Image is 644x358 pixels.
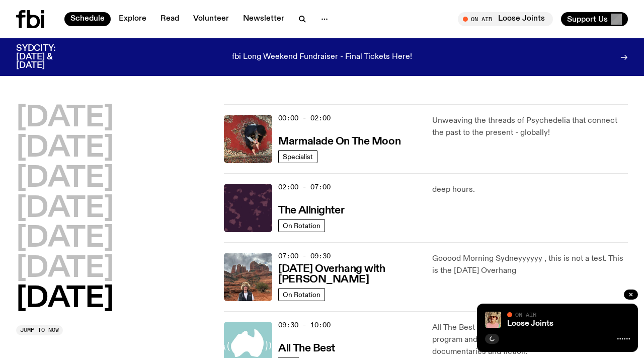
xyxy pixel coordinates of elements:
span: 00:00 - 02:00 [278,113,331,123]
span: On Rotation [283,291,320,299]
a: On Rotation [278,219,325,232]
a: Newsletter [237,12,290,26]
p: All The Best is a weekly half hour national radio program and podcast devoted to short-form featu... [432,322,628,358]
span: On Air [515,311,536,318]
p: Gooood Morning Sydneyyyyyy , this is not a test. This is the [DATE] Overhang [432,253,628,277]
a: [DATE] Overhang with [PERSON_NAME] [278,262,420,285]
button: On AirLoose Joints [458,12,553,26]
button: [DATE] [16,195,114,223]
button: [DATE] [16,225,114,253]
h3: SYDCITY: [DATE] & [DATE] [16,44,80,70]
h3: The Allnighter [278,205,344,216]
p: fbi Long Weekend Fundraiser - Final Tickets Here! [232,53,412,62]
img: Tyson stands in front of a paperbark tree wearing orange sunglasses, a suede bucket hat and a pin... [485,312,501,328]
button: [DATE] [16,104,114,132]
h3: [DATE] Overhang with [PERSON_NAME] [278,264,420,285]
a: Loose Joints [507,320,553,328]
span: 02:00 - 07:00 [278,182,331,192]
button: Jump to now [16,325,63,335]
button: [DATE] [16,165,114,193]
button: [DATE] [16,255,114,283]
p: deep hours. [432,184,628,196]
a: Volunteer [187,12,235,26]
span: 09:30 - 10:00 [278,320,331,330]
span: On Rotation [283,222,320,230]
a: All The Best [278,341,335,354]
h3: Marmalade On The Moon [278,136,400,147]
img: Tommy - Persian Rug [224,115,272,163]
a: Specialist [278,150,317,163]
a: On Rotation [278,288,325,301]
span: Support Us [567,15,608,24]
a: Marmalade On The Moon [278,134,400,147]
a: Schedule [64,12,111,26]
span: 07:00 - 09:30 [278,251,331,261]
button: [DATE] [16,134,114,163]
a: Explore [113,12,152,26]
span: Jump to now [20,327,59,333]
p: Unweaving the threads of Psychedelia that connect the past to the present - globally! [432,115,628,139]
a: The Allnighter [278,203,344,216]
a: Read [154,12,185,26]
h3: All The Best [278,343,335,354]
span: Specialist [283,153,313,161]
button: [DATE] [16,285,114,313]
button: Support Us [561,12,628,26]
